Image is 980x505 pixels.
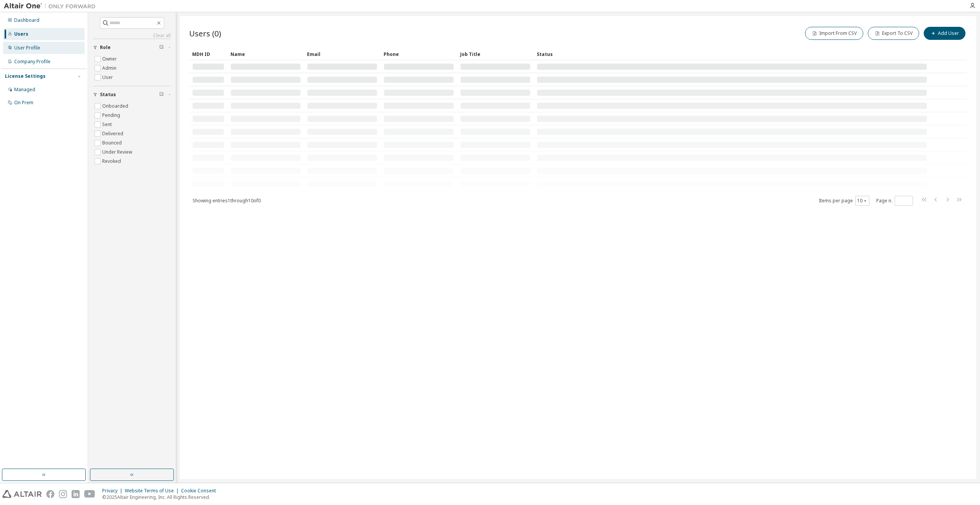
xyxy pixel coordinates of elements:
button: Export To CSV [868,27,919,40]
div: Email [307,48,377,60]
div: On Prem [14,100,33,106]
label: Pending [102,111,122,120]
button: 10 [857,198,867,204]
span: Status [100,92,116,98]
div: Company Profile [14,59,51,65]
div: Users [14,31,28,37]
label: Delivered [102,129,125,138]
div: User Profile [14,45,40,51]
img: facebook.svg [46,490,54,498]
label: Admin [102,64,118,73]
div: Website Terms of Use [125,488,181,494]
div: License Settings [5,73,46,79]
div: Privacy [102,488,125,494]
div: Status [537,48,927,60]
label: Onboarded [102,102,130,111]
span: Items per page [819,196,869,206]
img: instagram.svg [59,490,67,498]
div: MDH ID [192,48,224,60]
a: Clear all [93,33,171,39]
div: Dashboard [14,17,39,23]
label: Revoked [102,157,122,166]
label: Under Review [102,148,134,157]
p: © 2025 Altair Engineering, Inc. All Rights Reserved. [102,494,220,500]
div: Cookie Consent [181,488,220,494]
div: Phone [384,48,454,60]
label: User [102,73,114,82]
span: Showing entries 1 through 10 of 0 [193,197,261,204]
span: Page n. [876,196,913,206]
div: Managed [14,87,35,93]
img: altair_logo.svg [2,490,42,498]
span: Role [100,44,111,51]
img: Altair One [4,2,100,10]
span: Clear filter [159,44,164,51]
button: Role [93,39,171,56]
span: Users (0) [189,28,221,39]
div: Name [230,48,301,60]
img: linkedin.svg [72,490,80,498]
button: Import From CSV [805,27,863,40]
span: Clear filter [159,92,164,98]
label: Owner [102,54,118,64]
label: Bounced [102,138,123,148]
img: youtube.svg [84,490,95,498]
button: Add User [924,27,965,40]
div: Job Title [460,48,531,60]
label: Sent [102,120,113,129]
button: Status [93,86,171,103]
